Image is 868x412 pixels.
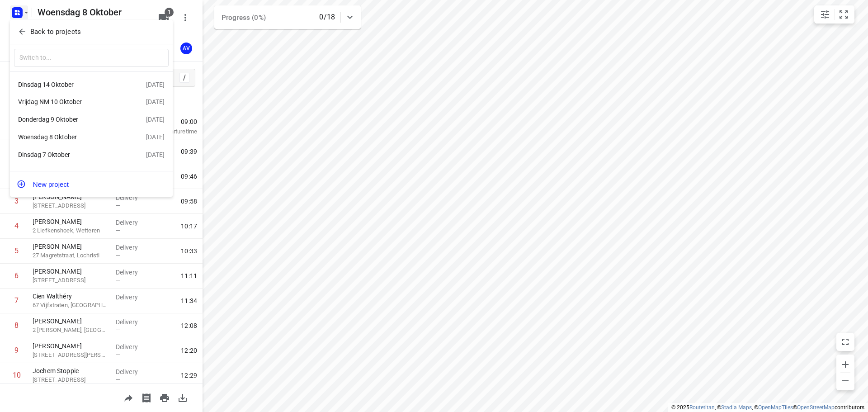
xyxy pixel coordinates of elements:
div: Woensdag 8 Oktober [18,133,122,141]
div: Vrijdag NM 10 Oktober [18,98,122,105]
div: [DATE] [146,98,165,105]
div: Donderdag 9 Oktober [18,116,122,123]
div: Donderdag 9 Oktober[DATE] [10,111,173,128]
div: Woensdag 8 Oktober[DATE] [10,128,173,146]
div: Dinsdag 14 Oktober [18,81,122,88]
div: Dinsdag 7 Oktober[DATE] [10,146,173,164]
div: Dinsdag 14 Oktober[DATE] [10,76,173,93]
p: Back to projects [30,27,81,37]
div: Dinsdag 7 Oktober [18,151,122,158]
div: [DATE] [146,133,165,141]
input: Switch to... [14,49,169,67]
button: Back to projects [14,24,169,39]
div: [DATE] [146,81,165,88]
div: [DATE] [146,151,165,158]
div: [DATE] [146,116,165,123]
div: Vrijdag NM 10 Oktober[DATE] [10,93,173,111]
button: New project [10,175,173,193]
